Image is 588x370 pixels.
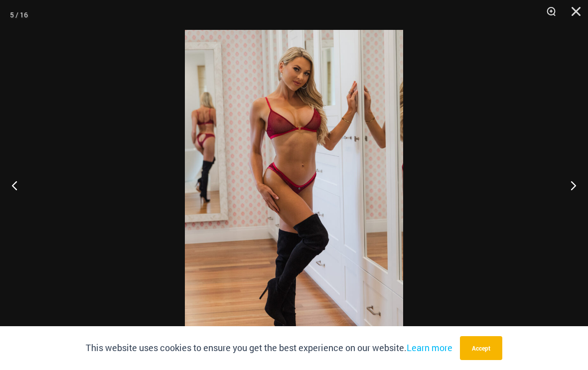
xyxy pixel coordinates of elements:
[86,341,452,356] p: This website uses cookies to ensure you get the best experience on our website.
[10,7,28,22] div: 5 / 16
[185,30,403,357] img: Guilty Pleasures Red 1045 Bra 6045 Thong 03
[407,342,452,354] a: Learn more
[460,336,502,360] button: Accept
[551,160,588,210] button: Next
